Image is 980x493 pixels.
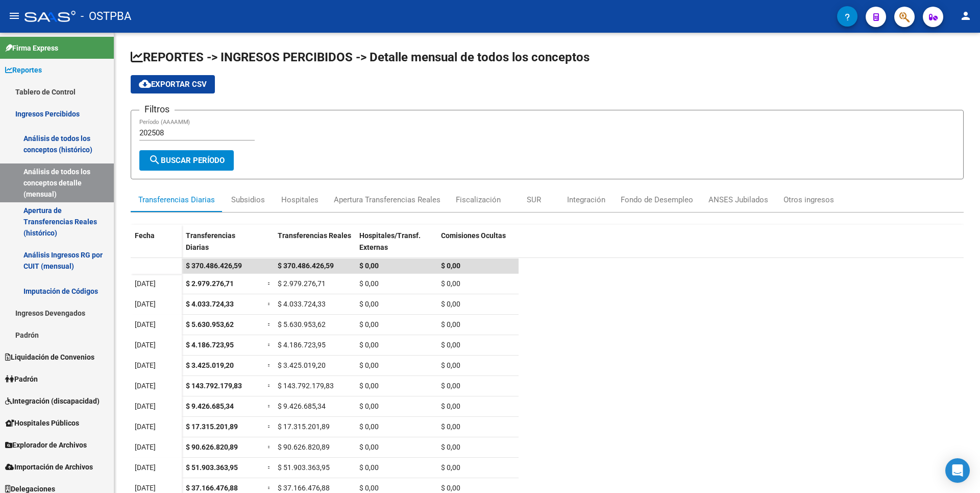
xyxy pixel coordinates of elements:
span: $ 0,00 [359,463,379,472]
div: Open Intercom Messenger [945,458,970,483]
span: $ 0,00 [359,402,379,410]
div: SUR [527,194,541,205]
span: $ 0,00 [359,382,379,390]
span: = [267,402,272,410]
span: Padrón [5,373,38,385]
div: Integración [567,194,605,205]
span: Buscar Período [149,156,225,165]
span: Explorador de Archivos [5,439,87,451]
span: $ 0,00 [359,443,379,451]
span: Fecha [135,231,155,240]
span: $ 3.425.019,20 [186,361,234,369]
div: Transferencias Diarias [138,194,215,205]
span: = [267,320,272,328]
span: $ 0,00 [441,382,460,390]
span: $ 0,00 [359,341,379,349]
div: Subsidios [231,194,265,205]
span: $ 0,00 [359,279,379,288]
span: [DATE] [135,422,156,431]
span: $ 5.630.953,62 [186,320,234,328]
span: = [267,361,272,369]
span: $ 51.903.363,95 [278,463,330,472]
span: $ 4.186.723,95 [186,341,234,349]
span: $ 0,00 [359,262,379,270]
span: = [267,382,272,390]
mat-icon: cloud_download [139,78,151,90]
span: $ 4.033.724,33 [278,300,326,308]
datatable-header-cell: Transferencias Reales [274,225,355,268]
mat-icon: search [149,154,161,166]
span: = [267,443,272,451]
span: [DATE] [135,484,156,492]
span: $ 0,00 [359,320,379,328]
span: $ 90.626.820,89 [186,443,238,451]
span: $ 2.979.276,71 [186,279,234,288]
span: $ 0,00 [441,463,460,472]
span: REPORTES -> INGRESOS PERCIBIDOS -> Detalle mensual de todos los conceptos [131,50,590,64]
div: Fiscalización [456,194,501,205]
span: $ 0,00 [441,484,460,492]
h3: Filtros [139,102,175,116]
span: $ 0,00 [359,300,379,308]
span: $ 0,00 [359,422,379,431]
span: Liquidación de Convenios [5,351,94,363]
span: - OSTPBA [81,5,131,28]
span: $ 0,00 [441,361,460,369]
span: $ 3.425.019,20 [278,361,326,369]
span: Exportar CSV [139,80,207,89]
div: ANSES Jubilados [708,194,768,205]
span: [DATE] [135,402,156,410]
span: Integración (discapacidad) [5,395,100,407]
span: $ 37.166.476,88 [278,484,330,492]
button: Buscar Período [139,150,234,171]
datatable-header-cell: Comisiones Ocultas [437,225,519,268]
span: $ 0,00 [441,320,460,328]
span: Transferencias Diarias [186,231,235,251]
span: [DATE] [135,300,156,308]
span: $ 9.426.685,34 [278,402,326,410]
span: $ 0,00 [359,361,379,369]
span: $ 4.033.724,33 [186,300,234,308]
span: $ 0,00 [441,422,460,431]
span: Importación de Archivos [5,461,93,473]
span: [DATE] [135,463,156,472]
mat-icon: menu [8,10,20,22]
span: [DATE] [135,279,156,288]
datatable-header-cell: Fecha [131,225,182,268]
span: = [267,422,272,431]
span: Transferencias Reales [278,231,351,240]
div: Otros ingresos [783,194,834,205]
mat-icon: person [960,10,972,22]
span: [DATE] [135,341,156,349]
span: Firma Express [5,42,58,54]
span: Hospitales/Transf. Externas [359,231,421,251]
div: Hospitales [281,194,318,205]
span: $ 0,00 [441,443,460,451]
span: [DATE] [135,361,156,369]
span: $ 0,00 [441,300,460,308]
span: $ 90.626.820,89 [278,443,330,451]
span: = [267,279,272,288]
div: Apertura Transferencias Reales [334,194,440,205]
span: = [267,300,272,308]
span: $ 370.486.426,59 [278,262,334,270]
span: $ 51.903.363,95 [186,463,238,472]
span: $ 370.486.426,59 [186,262,242,270]
span: [DATE] [135,443,156,451]
span: $ 17.315.201,89 [186,422,238,431]
span: $ 143.792.179,83 [186,382,242,390]
span: $ 0,00 [441,279,460,288]
span: [DATE] [135,382,156,390]
div: Fondo de Desempleo [621,194,693,205]
span: Comisiones Ocultas [441,231,506,240]
span: = [267,341,272,349]
button: Exportar CSV [131,75,215,93]
datatable-header-cell: Hospitales/Transf. Externas [355,225,437,268]
span: $ 0,00 [441,402,460,410]
span: [DATE] [135,320,156,328]
span: $ 0,00 [441,262,460,270]
datatable-header-cell: Transferencias Diarias [182,225,263,268]
span: Hospitales Públicos [5,417,79,429]
span: $ 0,00 [359,484,379,492]
span: $ 4.186.723,95 [278,341,326,349]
